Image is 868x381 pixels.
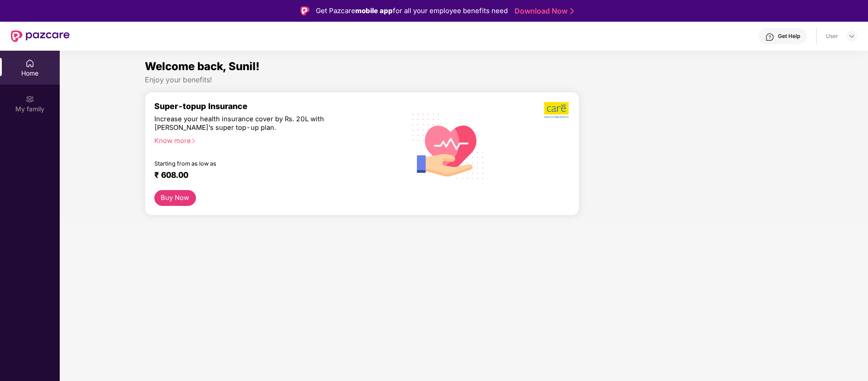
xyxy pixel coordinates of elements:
[145,60,260,73] span: Welcome back, Sunil!
[11,30,70,42] img: New Pazcare Logo
[544,101,570,119] img: b5dec4f62d2307b9de63beb79f102df3.png
[25,59,34,68] img: svg+xml;base64,PHN2ZyBpZD0iSG9tZSIgeG1sbnM9Imh0dHA6Ly93d3cudzMub3JnLzIwMDAvc3ZnIiB3aWR0aD0iMjAiIG...
[154,115,358,133] div: Increase your health insurance cover by Rs. 20L with [PERSON_NAME]’s super top-up plan.
[154,190,196,206] button: Buy Now
[405,102,491,190] img: svg+xml;base64,PHN2ZyB4bWxucz0iaHR0cDovL3d3dy53My5vcmcvMjAwMC9zdmciIHhtbG5zOnhsaW5rPSJodHRwOi8vd3...
[826,33,838,40] div: User
[154,137,391,143] div: Know more
[355,6,393,15] strong: mobile app
[570,6,574,16] img: Stroke
[154,101,397,111] div: Super-topup Insurance
[25,95,34,104] img: svg+xml;base64,PHN2ZyB3aWR0aD0iMjAiIGhlaWdodD0iMjAiIHZpZXdCb3g9IjAgMCAyMCAyMCIgZmlsbD0ibm9uZSIgeG...
[765,33,774,42] img: svg+xml;base64,PHN2ZyBpZD0iSGVscC0zMngzMiIgeG1sbnM9Imh0dHA6Ly93d3cudzMub3JnLzIwMDAvc3ZnIiB3aWR0aD...
[515,6,571,16] a: Download Now
[778,33,800,40] div: Get Help
[848,33,855,40] img: svg+xml;base64,PHN2ZyBpZD0iRHJvcGRvd24tMzJ4MzIiIHhtbG5zPSJodHRwOi8vd3d3LnczLm9yZy8yMDAwL3N2ZyIgd2...
[300,6,310,15] img: Logo
[145,75,783,85] div: Enjoy your benefits!
[154,160,358,167] div: Starting from as low as
[191,138,196,143] span: right
[154,170,388,181] div: ₹ 608.00
[316,5,508,16] div: Get Pazcare for all your employee benefits need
